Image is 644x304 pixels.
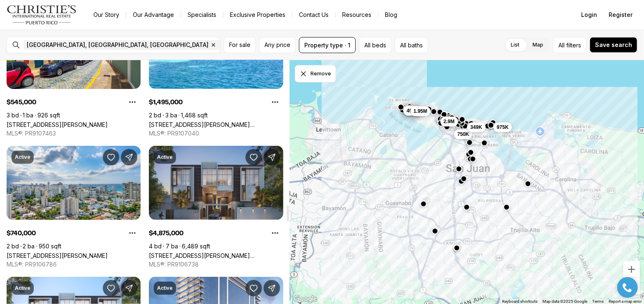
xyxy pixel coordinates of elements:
[558,41,565,49] span: All
[267,225,283,241] button: Property options
[410,106,431,116] button: 1.95M
[264,42,290,48] span: Any price
[403,105,421,115] button: 2.4M
[103,149,119,166] button: Save Property: 103-105 DE DIEGO AVE #1602N
[299,37,356,53] button: Property type · 1
[604,7,637,23] button: Register
[526,37,550,52] label: Map
[259,37,296,53] button: Any price
[407,108,419,114] span: 495K
[467,122,486,132] button: 349K
[15,154,30,161] p: Active
[157,285,173,292] p: Active
[454,129,473,139] button: 750K
[27,42,208,48] span: [GEOGRAPHIC_DATA], [GEOGRAPHIC_DATA], [GEOGRAPHIC_DATA]
[264,280,280,297] button: Share Property
[223,9,292,21] a: Exclusive Properties
[124,225,141,241] button: Property options
[403,106,422,116] button: 495K
[229,42,250,48] span: For sale
[458,131,470,137] span: 750K
[157,154,173,161] p: Active
[553,37,586,53] button: Allfilters
[359,37,391,53] button: All beds
[609,299,642,304] a: Report a map error
[444,118,455,124] span: 2.9M
[493,122,512,132] button: 975K
[126,9,181,21] a: Our Advantage
[470,124,482,131] span: 349K
[414,108,427,114] span: 1.95M
[246,149,262,166] button: Save Property: 1365 WILSON AVENUE EAST, HAVEN THE RESIDENCES
[542,299,587,304] span: Map data ©2025 Google
[295,65,336,82] button: Dismiss drawing
[378,9,404,21] a: Blog
[497,124,509,130] span: 975K
[124,94,141,110] button: Property options
[590,37,637,53] button: Save search
[504,37,526,52] label: List
[15,285,30,292] p: Active
[224,37,256,53] button: For sale
[292,9,335,21] button: Contact Us
[566,41,581,49] span: filters
[121,149,137,166] button: Share Property
[264,149,280,166] button: Share Property
[609,12,632,18] span: Register
[7,5,77,25] img: logo
[246,280,262,297] button: Save Property: 1149 ASHFORD AVENUE VANDERBILT RESIDENCES #1903
[336,9,378,21] a: Resources
[149,252,283,259] a: 1365 WILSON AVENUE EAST, HAVEN THE RESIDENCES, SAN JUAN PR, 00907
[440,116,458,126] button: 2.9M
[592,299,604,304] a: Terms (opens in new tab)
[121,280,137,297] button: Share Property
[7,121,108,128] a: 250 CALLE SAN SEBASTIAN #Apt E-4, SAN JUAN PR, 00901
[7,252,108,259] a: 103-105 DE DIEGO AVE #1602N, SAN JUAN PR, 00911
[181,9,223,21] a: Specialists
[576,7,602,23] button: Login
[87,9,126,21] a: Our Story
[103,280,119,297] button: Save Property: 1365 WILSON AVENUE WEST, HAVEN THE RESIDENCES
[595,42,632,48] span: Save search
[395,37,428,53] button: All baths
[149,121,283,128] a: 1 LOS ROSALES ST #301, 302, 303, SAN JUAN PR, 00901
[623,261,640,278] button: Zoom in
[267,94,283,110] button: Property options
[581,12,597,18] span: Login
